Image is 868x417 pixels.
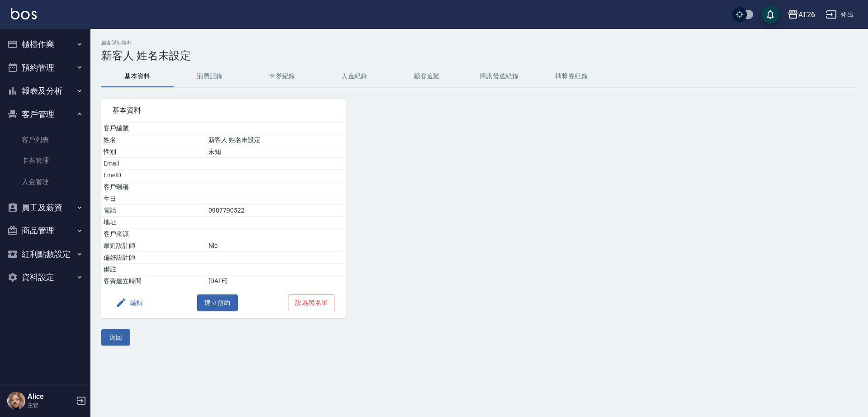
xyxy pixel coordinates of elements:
button: 客戶管理 [4,103,87,126]
a: 卡券管理 [4,150,87,171]
button: 顧客追蹤 [391,66,463,87]
td: 未知 [206,146,346,158]
td: 電話 [101,205,206,217]
button: 櫃檯作業 [4,33,87,56]
button: 編輯 [112,294,147,311]
td: 0987790522 [206,205,346,217]
td: LineID [101,170,206,181]
button: 返回 [101,329,130,346]
button: 員工及薪資 [4,196,87,219]
h2: 顧客詳細資料 [101,40,857,46]
td: Nic [206,240,346,252]
img: Person [7,392,25,410]
td: 客戶暱稱 [101,181,206,193]
button: AT26 [784,5,819,24]
button: 設為黑名單 [288,294,335,311]
button: 基本資料 [101,66,174,87]
div: AT26 [798,9,815,20]
button: 商品管理 [4,219,87,242]
button: 登出 [822,6,857,23]
button: 建立預約 [197,294,238,311]
td: 新客人 姓名未設定 [206,134,346,146]
button: 卡券紀錄 [246,66,318,87]
button: 紅利點數設定 [4,242,87,266]
td: 最近設計師 [101,240,206,252]
td: 地址 [101,217,206,228]
h5: Alice [28,392,74,401]
button: 報表及分析 [4,79,87,103]
td: 性別 [101,146,206,158]
a: 入金管理 [4,171,87,192]
button: 入金紀錄 [318,66,391,87]
button: 簡訊發送紀錄 [463,66,535,87]
h3: 新客人 姓名未設定 [101,49,857,62]
td: 偏好設計師 [101,252,206,264]
button: 資料設定 [4,265,87,289]
button: 預約管理 [4,56,87,80]
td: 姓名 [101,134,206,146]
p: 主管 [28,401,74,409]
td: Email [101,158,206,170]
button: 消費記錄 [174,66,246,87]
button: 抽獎券紀錄 [535,66,608,87]
td: 生日 [101,193,206,205]
td: [DATE] [206,275,346,287]
td: 備註 [101,264,206,275]
td: 客資建立時間 [101,275,206,287]
td: 客戶來源 [101,228,206,240]
a: 客戶列表 [4,129,87,150]
span: 基本資料 [112,106,335,115]
td: 客戶編號 [101,123,206,134]
button: save [761,5,779,24]
img: Logo [11,8,37,19]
